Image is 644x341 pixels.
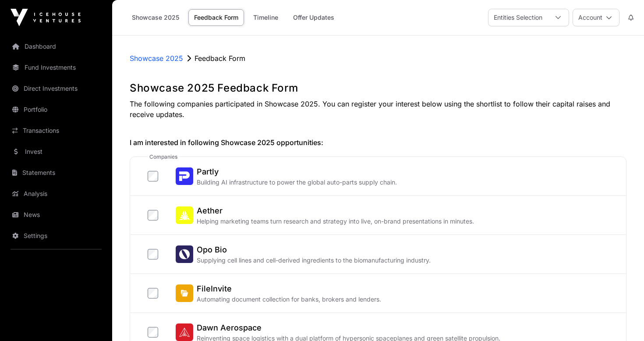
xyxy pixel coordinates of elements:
[197,256,431,265] p: Supplying cell lines and cell-derived ingredients to the biomanufacturing industry.
[7,226,105,245] a: Settings
[126,9,185,26] a: Showcase 2025
[11,9,81,26] img: Icehouse Ventures Logo
[130,99,626,120] p: The following companies participated in Showcase 2025. You can register your interest below using...
[197,295,381,304] p: Automating document collection for banks, brokers and lenders.
[7,121,105,140] a: Transactions
[148,210,158,220] input: AetherAetherHelping marketing teams turn research and strategy into live, on-brand presentations ...
[176,167,193,185] img: Partly
[7,37,105,56] a: Dashboard
[7,142,105,161] a: Invest
[7,184,105,203] a: Analysis
[248,9,284,26] a: Timeline
[188,9,244,26] a: Feedback Form
[7,100,105,119] a: Portfolio
[197,244,431,256] h2: Opo Bio
[148,153,179,160] span: companies
[130,81,626,95] h1: Showcase 2025 Feedback Form
[488,9,548,26] div: Entities Selection
[197,217,474,226] p: Helping marketing teams turn research and strategy into live, on-brand presentations in minutes.
[176,323,193,341] img: Dawn Aerospace
[130,137,626,148] h2: I am interested in following Showcase 2025 opportunities:
[197,322,500,334] h2: Dawn Aerospace
[197,166,397,178] h2: Partly
[197,178,397,187] p: Building AI infrastructure to power the global auto-parts supply chain.
[287,9,340,26] a: Offer Updates
[148,288,158,298] input: FileInviteFileInviteAutomating document collection for banks, brokers and lenders.
[130,53,183,64] a: Showcase 2025
[148,327,158,337] input: Dawn AerospaceDawn AerospaceReinventing space logistics with a dual platform of hypersonic spacep...
[176,284,193,302] img: FileInvite
[7,163,105,182] a: Statements
[7,205,105,224] a: News
[573,9,619,26] button: Account
[197,205,474,217] h2: Aether
[148,171,158,181] input: PartlyPartlyBuilding AI infrastructure to power the global auto-parts supply chain.
[7,58,105,77] a: Fund Investments
[176,245,193,263] img: Opo Bio
[7,79,105,98] a: Direct Investments
[197,283,381,295] h2: FileInvite
[176,206,193,224] img: Aether
[148,249,158,259] input: Opo BioOpo BioSupplying cell lines and cell-derived ingredients to the biomanufacturing industry.
[195,53,245,64] p: Feedback Form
